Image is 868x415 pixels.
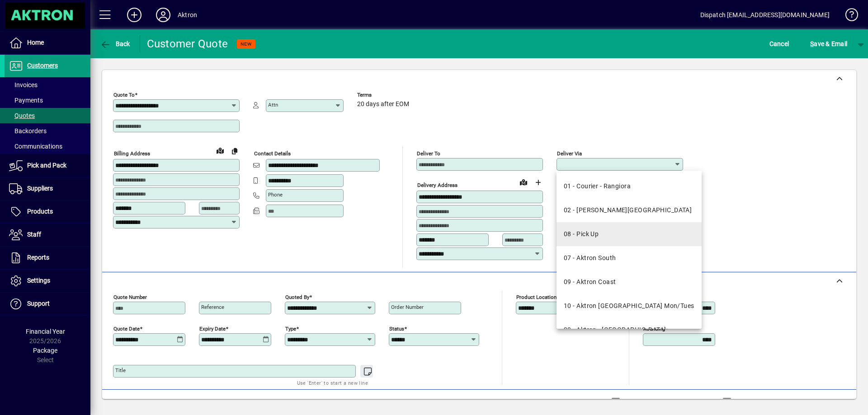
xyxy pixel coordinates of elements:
a: Suppliers [5,177,90,200]
button: Choose address [531,175,545,190]
mat-label: Product location [516,294,557,300]
div: 01 - Courier - Rangiora [564,182,631,191]
mat-label: Reference [201,304,224,310]
button: Profile [149,7,178,23]
mat-label: Type [285,325,296,331]
span: Communications [9,143,62,150]
a: Backorders [5,123,90,139]
span: Products [27,208,53,215]
mat-option: 20 - Aktron - Auckland [557,318,702,342]
label: Show Line Volumes/Weights [622,397,707,406]
span: Terms [357,92,411,98]
span: Backorders [9,127,47,135]
span: Support [27,300,50,307]
mat-label: Deliver via [557,150,582,157]
mat-label: Deliver To [417,150,440,157]
a: Reports [5,247,90,269]
mat-label: Expiry date [199,325,226,331]
mat-label: Status [389,325,404,331]
span: Product [795,395,831,409]
a: Payments [5,93,90,108]
div: 20 - Aktron - [GEOGRAPHIC_DATA] [564,325,666,335]
span: 20 days after EOM [357,101,409,108]
button: Product History [542,394,595,410]
mat-option: 07 - Aktron South [557,246,702,270]
span: Pick and Pack [27,162,66,169]
div: Dispatch [EMAIL_ADDRESS][DOMAIN_NAME] [700,8,830,22]
a: Pick and Pack [5,154,90,177]
mat-label: Order number [391,304,424,310]
span: NEW [241,41,252,47]
div: Aktron [178,8,197,22]
span: Financial Year [26,328,65,335]
span: Invoices [9,81,38,89]
button: Save & Email [806,36,852,52]
mat-label: Quote date [113,325,140,331]
span: Suppliers [27,185,53,192]
a: Home [5,32,90,54]
div: 07 - Aktron South [564,253,616,263]
span: Staff [27,231,41,238]
span: ave & Email [810,37,847,51]
mat-option: 09 - Aktron Coast [557,270,702,294]
mat-option: 02 - Courier - Hamilton [557,198,702,222]
div: 08 - Pick Up [564,229,599,239]
mat-label: Quote number [113,294,147,300]
div: 02 - [PERSON_NAME][GEOGRAPHIC_DATA] [564,205,692,215]
span: Customers [27,62,58,69]
div: 09 - Aktron Coast [564,277,616,287]
mat-label: Quoted by [285,294,309,300]
span: Back [100,40,130,47]
label: Show Cost/Profit [733,397,786,406]
span: Quotes [9,112,35,119]
mat-option: 01 - Courier - Rangiora [557,174,702,198]
span: Home [27,39,44,46]
a: Support [5,293,90,315]
button: Back [98,36,132,52]
span: Cancel [769,37,789,51]
span: Product History [546,395,592,409]
app-page-header-button: Back [90,36,140,52]
span: Reports [27,254,49,261]
a: Invoices [5,77,90,93]
mat-label: Title [115,367,126,373]
mat-option: 10 - Aktron North Island Mon/Tues [557,294,702,318]
mat-label: Attn [268,102,278,108]
button: Add [120,7,149,23]
a: View on map [213,143,227,158]
span: S [810,40,814,47]
span: Package [33,347,57,354]
a: Staff [5,224,90,246]
a: View on map [516,175,531,189]
span: Payments [9,97,43,104]
a: Knowledge Base [839,2,857,31]
mat-label: Quote To [113,92,135,98]
span: Settings [27,277,50,284]
a: Communications [5,139,90,154]
div: 10 - Aktron [GEOGRAPHIC_DATA] Mon/Tues [564,301,694,311]
button: Cancel [767,36,792,52]
div: Customer Quote [147,37,228,51]
button: Product [790,394,836,410]
a: Settings [5,270,90,292]
mat-label: Phone [268,191,283,198]
mat-option: 08 - Pick Up [557,222,702,246]
a: Products [5,201,90,223]
mat-hint: Use 'Enter' to start a new line [297,378,368,388]
a: Quotes [5,108,90,123]
button: Copy to Delivery address [227,144,242,158]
